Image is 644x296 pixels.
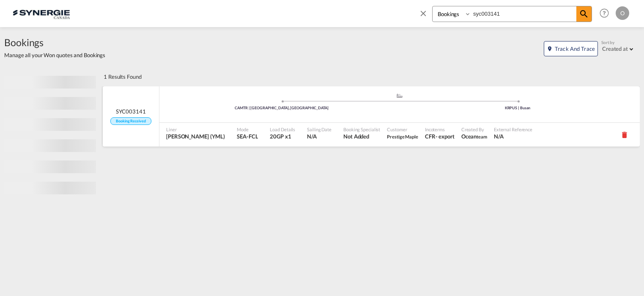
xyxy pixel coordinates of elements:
div: Created at [602,45,628,52]
span: team [477,134,487,139]
md-icon: assets/icons/custom/ship-fill.svg [395,94,405,98]
span: Help [597,6,611,20]
span: External Reference [494,126,532,133]
span: Incoterms [425,126,455,133]
button: icon-map-markerTrack and Trace [544,41,598,56]
md-icon: icon-map-marker [547,46,553,52]
span: Booking Specialist [343,126,380,133]
span: Created By [461,126,487,133]
md-icon: icon-magnify [579,9,589,19]
div: CFR [425,133,436,140]
div: Help [597,6,616,21]
md-icon: icon-delete [620,130,629,139]
span: Prestige Maple [387,134,418,139]
span: Ocean team [461,133,487,140]
div: KRPUS | Busan [400,105,636,111]
span: N/A [494,133,532,140]
div: - export [436,133,455,140]
img: 1f56c880d42311ef80fc7dca854c8e59.png [13,4,70,23]
div: 1 Results Found [104,67,142,86]
span: Customer [387,126,418,133]
span: Mode [237,126,258,133]
span: icon-close [419,6,432,26]
span: icon-magnify [576,6,592,22]
div: O [616,6,629,20]
span: Not Added [343,133,380,140]
span: SYC003141 [116,108,145,115]
span: Sort by [601,39,614,45]
span: Sailing Date [307,126,332,133]
div: SYC003141 Booking Received assets/icons/custom/ship-fill.svgassets/icons/custom/roll-o-plane.svgP... [103,86,640,147]
span: Bookings [4,36,105,49]
md-icon: icon-close [419,8,428,18]
span: Yang Ming (YML) [166,133,225,140]
span: 20GP x 1 [270,133,295,140]
input: Enter Booking ID, Reference ID, Order ID [471,6,576,21]
div: CAMTR | [GEOGRAPHIC_DATA], [GEOGRAPHIC_DATA] [164,105,400,111]
span: Load Details [270,126,295,133]
span: Prestige Maple [387,133,418,140]
span: Booking Received [110,117,151,125]
span: Manage all your Won quotes and Bookings [4,51,105,59]
span: N/A [307,133,332,140]
span: SEA-FCL [237,133,258,140]
span: CFR export [425,133,455,140]
span: Liner [166,126,225,133]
